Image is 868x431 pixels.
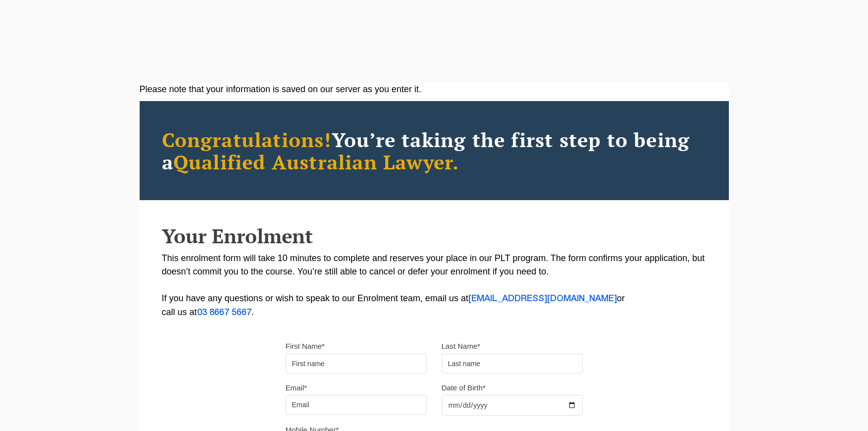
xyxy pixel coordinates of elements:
[162,126,332,153] span: Congratulations!
[140,83,729,96] div: Please note that your information is saved on our server as you enter it.
[286,341,325,351] label: First Name*
[162,128,707,173] h2: You’re taking the first step to being a
[197,309,252,317] a: 03 8667 5667
[162,225,707,247] h2: Your Enrolment
[286,395,427,415] input: Email
[442,341,480,351] label: Last Name*
[173,149,460,175] span: Qualified Australian Lawyer.
[286,354,427,374] input: First name
[286,383,307,393] label: Email*
[468,295,617,303] a: [EMAIL_ADDRESS][DOMAIN_NAME]
[442,354,583,374] input: Last name
[442,383,486,393] label: Date of Birth*
[162,252,707,320] p: This enrolment form will take 10 minutes to complete and reserves your place in our PLT program. ...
